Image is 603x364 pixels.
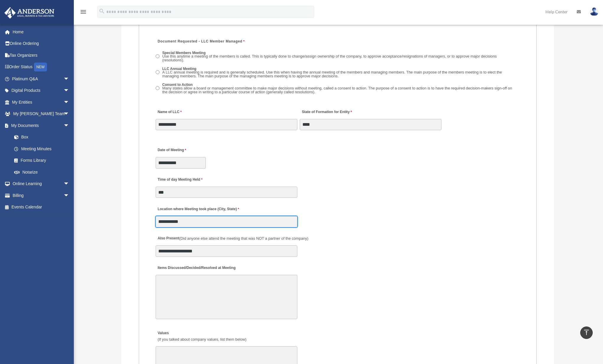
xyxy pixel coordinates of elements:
a: Notarize [8,166,78,178]
label: Name of LLC [156,108,183,116]
a: Forms Library [8,155,78,167]
label: Date of Meeting [156,146,212,154]
label: Special Members Meeting [161,50,520,63]
a: Home [4,26,78,38]
span: arrow_drop_down [63,120,75,132]
a: Online Ordering [4,38,78,50]
a: Billingarrow_drop_down [4,190,78,201]
span: A LLC annual meeting is required and is generally scheduled. Use this when having the annual meet... [162,70,502,78]
a: Online Learningarrow_drop_down [4,178,78,190]
a: My [PERSON_NAME] Teamarrow_drop_down [4,108,78,120]
span: (If you talked about company values, list them below) [158,337,247,342]
div: NEW [34,63,47,71]
span: Use this anytime a meeting of the members is called. This is typically done to change/assign owne... [162,54,497,62]
span: arrow_drop_down [63,85,75,97]
label: Time of day Meeting Held [156,176,212,184]
a: menu [80,10,87,15]
span: Document Requested - LLC Member Managed [158,39,242,43]
label: State of Formation for Entity [300,108,353,116]
a: My Documentsarrow_drop_down [4,120,78,131]
img: User Pic [590,7,599,16]
label: Location where Meeting took place (City, State) [156,205,241,213]
span: Many states allow a board or management committee to make major decisions without meeting, called... [162,86,512,94]
a: Platinum Q&Aarrow_drop_down [4,73,78,85]
label: Items Discussed/Decided/Resolved at Meeting [156,264,237,272]
label: Consent to Action [161,82,520,95]
span: arrow_drop_down [63,190,75,202]
span: arrow_drop_down [63,108,75,120]
label: LLC Annual Meeting [161,66,520,79]
i: menu [80,8,87,15]
a: Order StatusNEW [4,61,78,73]
i: search [99,8,105,14]
a: My Entitiesarrow_drop_down [4,96,78,108]
span: arrow_drop_down [63,73,75,85]
label: Values [156,329,248,343]
a: Digital Productsarrow_drop_down [4,85,78,97]
img: Anderson Advisors Platinum Portal [3,7,56,19]
a: Tax Organizers [4,49,78,61]
i: vertical_align_top [583,329,590,336]
span: arrow_drop_down [63,96,75,108]
span: arrow_drop_down [63,178,75,190]
span: (Did anyone else attend the meeting that was NOT a partner of the company) [179,236,308,241]
a: vertical_align_top [580,327,593,339]
a: Events Calendar [4,201,78,213]
label: Also Present [156,235,310,243]
a: Box [8,131,78,143]
a: Meeting Minutes [8,143,75,155]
